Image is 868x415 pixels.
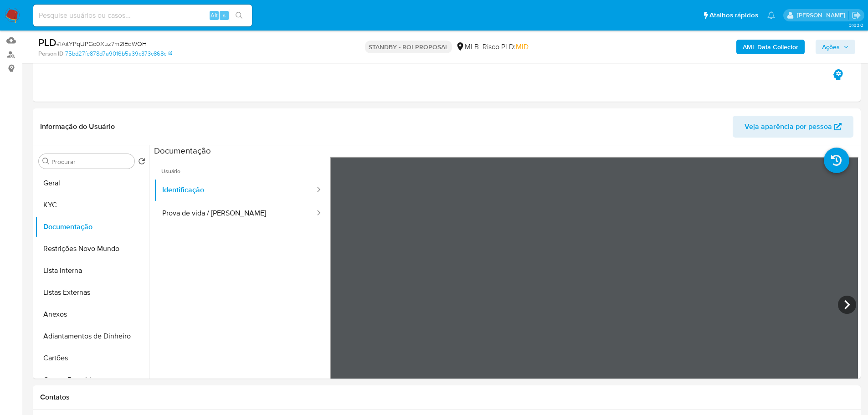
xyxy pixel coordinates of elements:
a: Sair [852,10,861,20]
span: Ações [822,40,840,54]
p: lucas.portella@mercadolivre.com [797,11,848,20]
p: STANDBY - ROI PROPOSAL [365,41,452,53]
span: MID [516,41,529,52]
span: Risco PLD: [483,42,529,52]
button: Adiantamentos de Dinheiro [35,325,149,347]
button: Lista Interna [35,260,149,282]
button: KYC [35,194,149,216]
b: AML Data Collector [743,40,798,54]
button: Ações [816,40,855,54]
b: PLD [38,35,56,50]
button: Listas Externas [35,282,149,303]
input: Procurar [51,158,131,166]
span: # lAitYPqUPGc0Xuz7m2IEqWQH [56,39,147,48]
span: s [223,11,226,20]
button: Documentação [35,216,149,238]
button: Geral [35,172,149,194]
b: Person ID [38,50,63,58]
button: Restrições Novo Mundo [35,238,149,260]
button: Anexos [35,303,149,325]
a: Notificações [767,11,775,19]
h1: Informação do Usuário [40,122,115,131]
h1: Contatos [40,393,853,402]
span: Veja aparência por pessoa [745,116,832,138]
button: Cartões [35,347,149,369]
button: search-icon [230,9,248,22]
button: Retornar ao pedido padrão [138,158,145,168]
input: Pesquise usuários ou casos... [33,10,252,21]
button: Procurar [42,158,50,165]
button: Contas Bancárias [35,369,149,391]
a: 75bd27fe878d7a9016b5a39c373c868c [65,50,172,58]
span: Atalhos rápidos [709,10,758,20]
span: Alt [211,11,218,20]
div: MLB [456,42,479,52]
button: Veja aparência por pessoa [733,116,853,138]
button: AML Data Collector [736,40,805,54]
span: 3.163.0 [849,21,863,29]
